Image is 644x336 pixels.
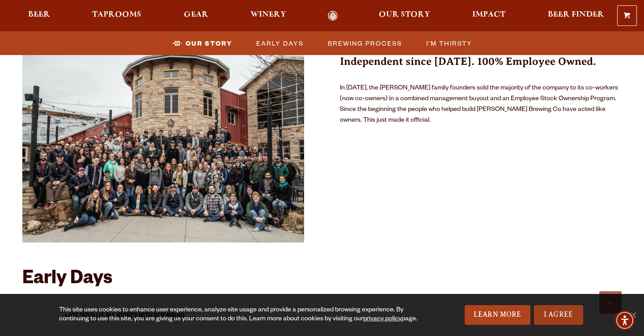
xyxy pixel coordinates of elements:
span: Beer [28,11,50,18]
a: Taprooms [86,11,147,21]
h3: Independent since [DATE]. 100% Employee Owned. [340,55,622,80]
div: This site uses cookies to enhance user experience, analyze site usage and provide a personalized ... [59,306,419,324]
a: Learn More [465,305,530,325]
h2: Early Days [22,269,622,291]
a: Our Story [167,37,237,50]
p: In [DATE], the [PERSON_NAME] family founders sold the majority of the company to its co-workers (... [340,83,622,126]
a: privacy policy [363,316,402,323]
span: Impact [472,11,505,18]
span: Taprooms [92,11,141,18]
a: Winery [245,11,292,21]
a: Gear [178,11,214,21]
a: Scroll to top [599,291,622,314]
a: Odell Home [316,11,350,21]
span: Winery [250,11,286,18]
span: Brewing Process [328,37,402,50]
a: Impact [466,11,511,21]
span: Early Days [256,37,304,50]
span: Gear [184,11,208,18]
span: Beer Finder [548,11,604,18]
a: I Agree [534,305,583,325]
a: Brewing Process [322,37,407,50]
a: I’m Thirsty [421,37,477,50]
span: Our Story [186,37,232,50]
img: 2020FamPhoto [22,55,304,242]
a: Early Days [251,37,308,50]
span: I’m Thirsty [426,37,472,50]
a: Beer [22,11,56,21]
a: Our Story [373,11,436,21]
div: Accessibility Menu [615,310,635,330]
span: Our Story [379,11,430,18]
a: Beer Finder [542,11,610,21]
